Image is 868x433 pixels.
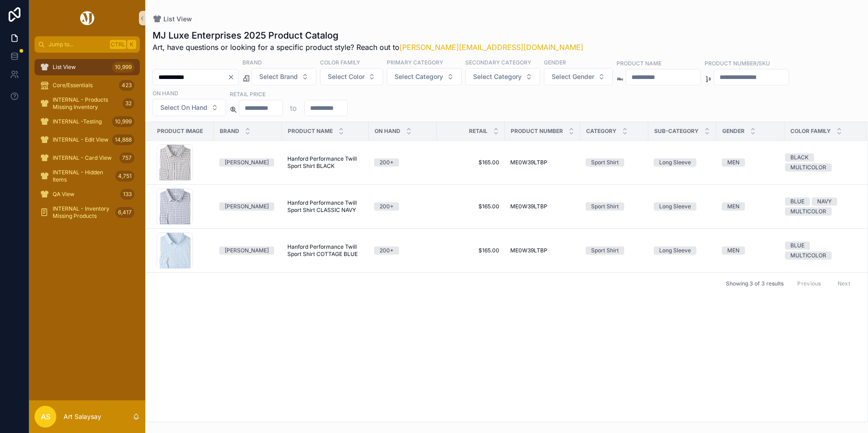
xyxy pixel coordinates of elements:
span: Color Family [790,128,831,135]
span: QA View [53,191,74,198]
label: Retail Price [230,90,266,98]
span: Select Color [328,72,365,81]
div: MEN [727,246,740,255]
span: Jump to... [49,41,106,48]
span: AS [41,411,50,422]
label: Product Name [616,59,661,67]
span: Sub-Category [654,128,699,135]
span: Select On Hand [160,103,207,112]
a: BLACKMULTICOLOR [785,153,856,172]
span: ME0W39LTBP [510,247,547,254]
button: Select Button [544,68,613,85]
a: Long Sleeve [654,202,711,211]
button: Select Button [320,68,383,85]
a: BLUENAVYMULTICOLOR [785,197,856,216]
div: Sport Shirt [591,158,619,167]
span: Retail [469,128,488,135]
div: 14,888 [112,134,134,145]
span: Select Brand [259,72,298,81]
div: 200+ [380,202,394,211]
div: 200+ [380,246,394,255]
button: Select Button [252,68,316,85]
a: Sport Shirt [586,202,643,211]
a: List View10,999 [35,59,140,75]
a: INTERNAL - Hidden Items4,751 [35,168,140,184]
span: INTERNAL - Products Missing Inventory [53,96,119,111]
a: Sport Shirt [586,246,643,255]
a: [PERSON_NAME] [219,246,276,255]
a: $165.00 [442,203,499,210]
span: Select Category [473,72,522,81]
label: Product Number/SKU [705,59,770,67]
span: Core/Essentials [53,82,93,89]
a: INTERNAL -Testing10,999 [35,113,140,130]
span: Showing 3 of 3 results [726,280,784,287]
a: [PERSON_NAME] [219,158,276,167]
div: 6,417 [115,207,134,218]
span: INTERNAL -Testing [53,118,102,125]
img: App logo [79,11,96,25]
span: On Hand [375,128,400,135]
a: Long Sleeve [654,158,711,167]
div: Long Sleeve [659,202,691,211]
a: $165.00 [442,159,499,166]
button: Jump to...CtrlK [35,36,140,53]
span: INTERNAL - Inventory Missing Products [53,205,112,220]
span: Art, have questions or looking for a specific product style? Reach out to [153,42,583,53]
div: [PERSON_NAME] [225,158,269,167]
div: 32 [123,98,134,109]
label: On Hand [153,89,178,97]
button: Clear [227,74,238,81]
label: Gender [544,58,566,66]
h1: MJ Luxe Enterprises 2025 Product Catalog [153,29,583,42]
span: Gender [722,128,745,135]
p: to [290,103,297,113]
span: ME0W39LTBP [510,203,547,210]
span: Brand [220,128,239,135]
button: Select Button [465,68,540,85]
a: Hanford Performance Twill Sport Shirt BLACK [287,155,363,170]
span: Select Gender [552,72,594,81]
span: Product Image [157,128,203,135]
a: 200+ [374,158,431,167]
a: [PERSON_NAME][EMAIL_ADDRESS][DOMAIN_NAME] [399,43,583,52]
div: 133 [120,189,134,200]
span: Ctrl [110,40,126,49]
span: INTERNAL - Edit View [53,136,108,143]
a: MEN [722,202,779,211]
div: BLUE [790,241,804,250]
a: $165.00 [442,247,499,254]
a: INTERNAL - Products Missing Inventory32 [35,95,140,112]
div: NAVY [817,197,832,206]
span: ME0W39LTBP [510,159,547,166]
a: 200+ [374,246,431,255]
div: 423 [119,80,134,91]
a: BLUEMULTICOLOR [785,241,856,260]
a: MEN [722,158,779,167]
a: Sport Shirt [586,158,643,167]
span: Product Name [288,128,333,135]
div: [PERSON_NAME] [225,246,269,255]
a: QA View133 [35,186,140,202]
span: INTERNAL - Hidden Items [53,169,112,183]
a: List View [153,15,192,24]
div: 4,751 [115,171,134,182]
div: Long Sleeve [659,158,691,167]
div: MULTICOLOR [790,251,826,260]
a: Hanford Performance Twill Sport Shirt CLASSIC NAVY [287,199,363,214]
label: Secondary Category [465,58,531,66]
span: Select Category [395,72,443,81]
span: K [128,41,135,48]
div: BLUE [790,197,804,206]
a: Hanford Performance Twill Sport Shirt COTTAGE BLUE [287,243,363,258]
a: INTERNAL - Edit View14,888 [35,132,140,148]
label: Brand [242,58,262,66]
a: ME0W39LTBP [510,159,575,166]
label: Color Family [320,58,360,66]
